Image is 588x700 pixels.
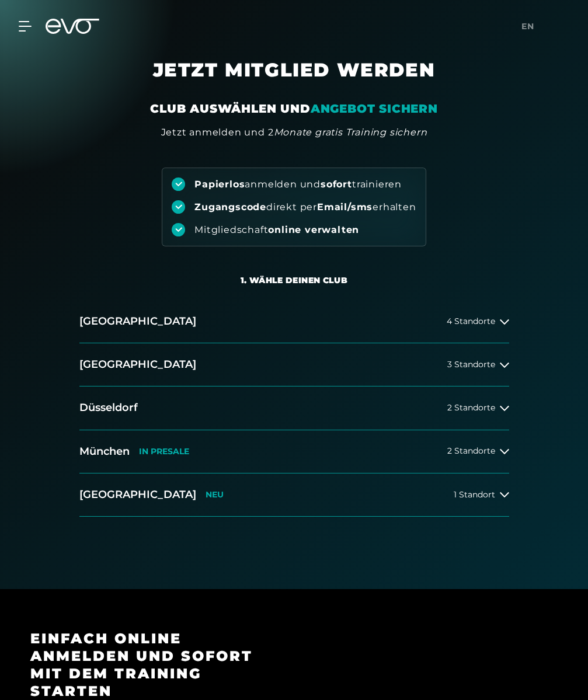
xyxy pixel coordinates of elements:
h2: [GEOGRAPHIC_DATA] [79,487,196,502]
p: NEU [206,490,224,500]
em: Monate gratis Training sichern [274,127,427,138]
a: en [521,20,548,33]
div: Mitgliedschaft [194,224,359,236]
span: 1 Standort [454,490,495,499]
strong: online verwalten [268,224,359,235]
h3: Einfach online anmelden und sofort mit dem Training starten [30,630,278,700]
button: Düsseldorf2 Standorte [79,386,509,430]
h1: JETZT MITGLIED WERDEN [26,58,563,100]
p: IN PRESALE [139,447,189,457]
span: en [521,21,534,32]
span: 3 Standorte [447,360,495,369]
h2: München [79,444,130,459]
strong: sofort [321,179,352,190]
h2: [GEOGRAPHIC_DATA] [79,357,196,372]
h2: Düsseldorf [79,401,138,415]
button: [GEOGRAPHIC_DATA]3 Standorte [79,343,509,386]
span: 2 Standorte [447,403,495,412]
div: direkt per erhalten [194,201,416,214]
div: CLUB AUSWÄHLEN UND [150,100,437,117]
button: MünchenIN PRESALE2 Standorte [79,430,509,473]
h2: [GEOGRAPHIC_DATA] [79,314,196,329]
strong: Zugangscode [194,201,266,213]
div: 1. Wähle deinen Club [241,274,347,286]
button: [GEOGRAPHIC_DATA]NEU1 Standort [79,473,509,517]
em: ANGEBOT SICHERN [311,102,438,116]
span: 2 Standorte [447,447,495,455]
strong: Papierlos [194,179,245,190]
span: 4 Standorte [447,317,495,326]
button: [GEOGRAPHIC_DATA]4 Standorte [79,300,509,343]
div: Jetzt anmelden und 2 [161,126,427,140]
div: anmelden und trainieren [194,178,402,191]
strong: Email/sms [317,201,373,213]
